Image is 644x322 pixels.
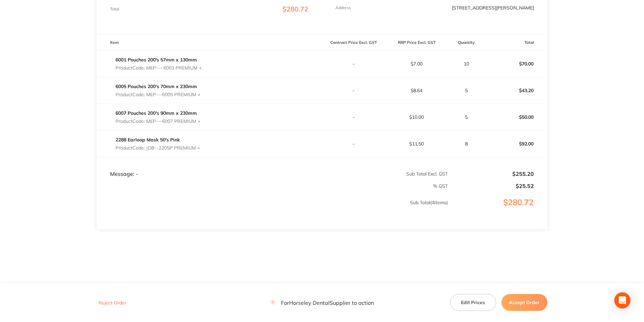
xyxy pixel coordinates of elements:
th: Item [97,35,322,51]
p: $25.52 [448,183,534,189]
p: 5 [448,114,484,120]
th: Total [484,35,547,51]
td: Message: - [97,157,322,178]
a: 6007 Pouches 200's 90mm x 230mm [115,110,197,116]
a: 2288 Earloop Mask 50's Pink [115,137,180,143]
p: For Horseley Dental Supplier to action [270,299,374,306]
p: $92.00 [485,136,547,152]
a: 6001 Pouches 200's 57mm x 130mm [115,57,197,63]
p: Product Code: JDB--2205P PREMIUM + [115,145,200,151]
p: 10 [448,61,484,66]
button: Reject Order [97,300,128,306]
th: Contract Price Excl. GST [322,35,385,51]
p: Product Code: MEP---6007 PREMIUM + [115,118,200,124]
th: Quantity [448,35,484,51]
p: % GST [97,183,448,189]
p: $70.00 [485,56,547,72]
p: $11.50 [385,141,448,146]
a: 6005 Pouches 200's 70mm x 230mm [115,83,197,89]
p: $255.20 [448,171,534,177]
p: - [322,88,385,93]
p: Product Code: MEP--- 6001 PREMIUM + [115,65,202,71]
span: $280.72 [282,5,308,13]
button: Accept Order [501,294,547,311]
p: 5 [448,88,484,93]
p: Address [335,5,351,10]
p: $43.20 [485,82,547,99]
p: Sub Total Excl. GST [322,171,448,177]
p: $8.64 [385,88,448,93]
p: Sub Total ( 4 Items) [97,200,448,219]
p: 8 [448,141,484,146]
p: [STREET_ADDRESS][PERSON_NAME] [452,5,534,10]
p: - [322,114,385,120]
p: $280.72 [448,198,547,221]
div: Open Intercom Messenger [614,292,630,308]
p: Product Code: MEP---6005 PREMIUM + [115,92,200,97]
p: Total [110,7,119,11]
p: - [322,61,385,66]
th: RRP Price Excl. GST [385,35,448,51]
p: $7.00 [385,61,448,66]
p: - [322,141,385,146]
p: $10.00 [385,114,448,120]
button: Edit Prices [450,294,496,311]
p: $50.00 [485,109,547,125]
